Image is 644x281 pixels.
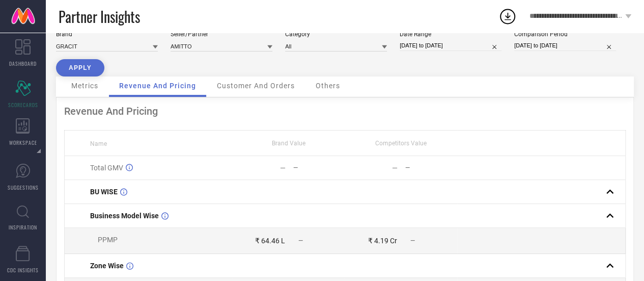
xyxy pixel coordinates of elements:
span: Brand Value [272,140,305,147]
div: Category [285,31,387,38]
div: Seller/Partner [171,31,272,38]
span: Partner Insights [59,6,140,27]
div: ₹ 64.46 L [255,237,285,245]
div: Date Range [400,31,501,38]
span: INSPIRATION [9,223,37,231]
span: WORKSPACE [9,139,37,146]
div: — [280,164,286,172]
span: SCORECARDS [8,101,38,109]
div: Brand [56,31,158,38]
div: Comparison Period [514,31,616,38]
span: — [410,237,415,244]
span: Name [90,140,107,147]
span: Zone Wise [90,262,124,270]
span: Competitors Value [375,140,427,147]
div: ₹ 4.19 Cr [368,237,397,245]
span: Total GMV [90,164,123,172]
div: Open download list [498,7,517,25]
span: BU WISE [90,188,118,196]
span: Metrics [71,82,98,90]
span: PPMP [98,236,118,244]
div: — [405,164,457,171]
span: DASHBOARD [9,60,37,67]
span: Revenue And Pricing [119,82,196,90]
div: — [293,164,345,171]
button: APPLY [56,59,104,76]
span: CDC INSIGHTS [7,266,39,274]
span: SUGGESTIONS [8,184,39,191]
div: Revenue And Pricing [64,105,626,117]
input: Select date range [400,40,501,51]
span: — [298,237,303,244]
span: Business Model Wise [90,212,159,220]
span: Others [316,82,340,90]
span: Customer And Orders [217,82,295,90]
div: — [392,164,398,172]
input: Select comparison period [514,40,616,51]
